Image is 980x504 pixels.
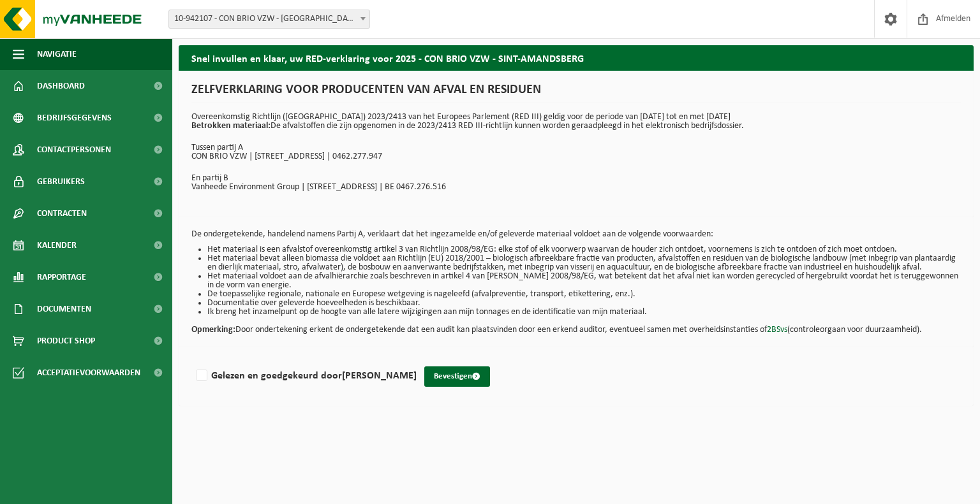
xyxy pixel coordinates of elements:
[37,102,112,134] span: Bedrijfsgegevens
[37,134,111,166] span: Contactpersonen
[168,10,370,29] span: 10-942107 - CON BRIO VZW - SINT-AMANDSBERG
[191,317,961,335] p: Door ondertekening erkent de ondergetekende dat een audit kan plaatsvinden door een erkend audito...
[37,293,91,325] span: Documenten
[207,290,961,299] li: De toepasselijke regionale, nationale en Europese wetgeving is nageleefd (afvalpreventie, transpo...
[207,245,961,254] li: Het materiaal is een afvalstof overeenkomstig artikel 3 van Richtlijn 2008/98/EG: elke stof of el...
[191,143,961,152] p: Tussen partij A
[37,38,77,70] span: Navigatie
[169,10,369,28] span: 10-942107 - CON BRIO VZW - SINT-AMANDSBERG
[193,366,417,385] label: Gelezen en goedgekeurd door
[767,325,787,335] a: 2BSvs
[191,83,961,103] h1: ZELFVERKLARING VOOR PRODUCENTEN VAN AFVAL EN RESIDUEN
[37,325,95,357] span: Product Shop
[191,113,961,131] p: Overeenkomstig Richtlijn ([GEOGRAPHIC_DATA]) 2023/2413 van het Europees Parlement (RED III) geldi...
[207,272,961,290] li: Het materiaal voldoet aan de afvalhiërarchie zoals beschreven in artikel 4 van [PERSON_NAME] 2008...
[191,230,961,239] p: De ondergetekende, handelend namens Partij A, verklaart dat het ingezamelde en/of geleverde mater...
[207,299,961,308] li: Documentatie over geleverde hoeveelheden is beschikbaar.
[424,366,490,387] button: Bevestigen
[37,198,87,229] span: Contracten
[207,254,961,272] li: Het materiaal bevat alleen biomassa die voldoet aan Richtlijn (EU) 2018/2001 – biologisch afbreek...
[37,261,86,293] span: Rapportage
[207,308,961,317] li: Ik breng het inzamelpunt op de hoogte van alle latere wijzigingen aan mijn tonnages en de identif...
[37,70,85,102] span: Dashboard
[37,229,77,261] span: Kalender
[191,152,961,161] p: CON BRIO VZW | [STREET_ADDRESS] | 0462.277.947
[37,166,85,198] span: Gebruikers
[342,371,417,381] strong: [PERSON_NAME]
[191,121,271,131] strong: Betrokken materiaal:
[191,174,961,183] p: En partij B
[37,357,140,389] span: Acceptatievoorwaarden
[191,325,235,335] strong: Opmerking:
[191,183,961,192] p: Vanheede Environment Group | [STREET_ADDRESS] | BE 0467.276.516
[179,45,974,70] h2: Snel invullen en klaar, uw RED-verklaring voor 2025 - CON BRIO VZW - SINT-AMANDSBERG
